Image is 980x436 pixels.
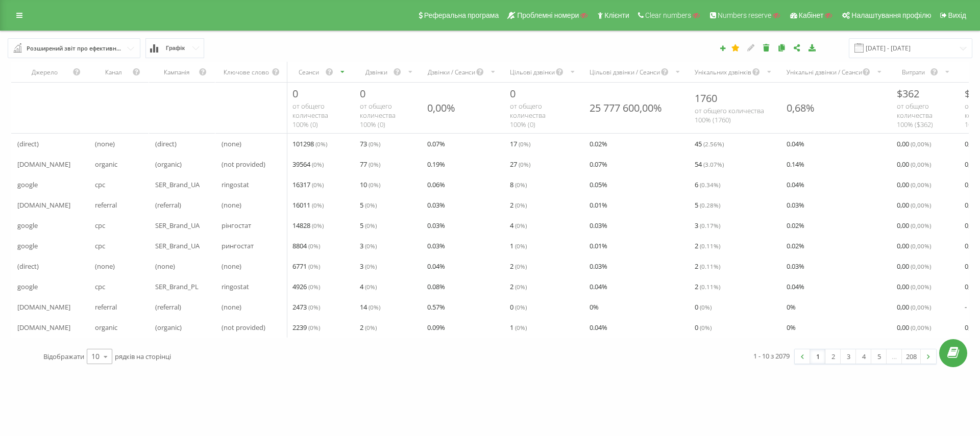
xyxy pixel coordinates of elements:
span: 3 [360,240,377,252]
span: (none) [221,138,241,150]
span: 5 [695,199,720,211]
span: ( 0 %) [365,242,377,250]
span: Відображати [43,352,84,361]
span: 0 [695,321,712,334]
span: 73 [360,138,380,150]
span: 3 [695,219,720,232]
span: Графік [166,45,185,52]
span: ( 0.11 %) [700,262,720,270]
span: ( 0,00 %) [911,283,931,291]
span: ( 0 %) [315,140,327,148]
span: (direct) [17,138,39,150]
span: 0.07 % [427,138,445,150]
span: SER_Brand_PL [155,280,199,293]
span: ( 0 %) [515,262,527,270]
span: referral [95,301,117,313]
span: organic [95,158,117,170]
i: Поділитися налаштуваннями звіту [793,44,801,51]
i: Копіювати звіт [777,44,786,51]
span: ( 2.56 %) [703,140,724,148]
span: ( 0 %) [312,201,324,209]
span: Реферальна програма [424,11,499,19]
span: 2 [695,240,720,252]
div: Унікальних дзвінків [695,68,751,76]
span: 3 [360,260,377,272]
span: 1760 [695,91,717,105]
span: от общего количества 100% ( $ 362 ) [897,101,933,129]
span: 0.04 % [787,138,804,150]
span: 101298 [292,138,327,150]
span: Кабінет [799,11,824,19]
span: ( 0 %) [308,303,320,311]
div: Витрати [897,68,930,76]
span: (referral) [155,301,181,313]
span: Проблемні номери [517,11,579,19]
span: 0.57 % [427,301,445,313]
span: Numbers reserve [718,11,771,19]
span: рядків на сторінці [115,352,171,361]
span: (direct) [155,138,177,150]
span: ( 0 %) [365,221,377,229]
span: 0.09 % [427,321,445,334]
div: 10 [91,351,100,362]
span: cpc [95,280,105,293]
div: … [887,349,902,364]
span: 8804 [292,240,320,252]
span: [DOMAIN_NAME] [17,199,70,211]
span: рингостат [221,240,253,252]
span: 0 [695,301,712,313]
span: ( 0.28 %) [700,201,720,209]
div: Джерело [17,68,72,76]
span: ( 0 %) [515,323,527,331]
span: ( 0 %) [519,140,530,148]
span: (organic) [155,321,182,334]
div: Унікальні дзвінки / Сеанси [787,68,862,76]
span: 0 [360,87,365,100]
span: 0.07 % [590,158,607,170]
a: 1 [810,349,825,364]
span: 0.03 % [427,240,445,252]
span: 0.02 % [590,138,607,150]
i: Завантажити звіт [808,44,817,51]
span: Клієнти [604,11,629,19]
span: 39564 [292,158,324,170]
span: ( 0 %) [515,303,527,311]
span: ( 0 %) [365,323,377,331]
span: SER_Brand_UA [155,178,200,191]
span: 0,00 [897,260,931,272]
span: Clear numbers [645,11,691,19]
a: 5 [871,349,887,364]
span: ( 0 %) [365,201,377,209]
span: 0.04 % [787,280,804,293]
span: (none) [221,199,241,211]
span: 0.02 % [787,240,804,252]
div: Канал [95,68,132,76]
div: Цільові дзвінки [510,68,555,76]
a: 2 [825,349,841,364]
span: referral [95,199,117,211]
span: ( 0 %) [515,242,527,250]
span: 2473 [292,301,320,313]
span: от общего количества 100% ( 0 ) [360,101,396,129]
span: ( 0 %) [365,283,377,291]
span: - [965,301,967,313]
span: 0,00 [897,280,931,293]
span: 16317 [292,178,324,191]
span: 0,00 [897,199,931,211]
span: 54 [695,158,724,170]
span: 6 [695,178,720,191]
span: ( 0 %) [515,221,527,229]
span: 0,00 [897,301,931,313]
span: 0,00 [897,240,931,252]
span: 2239 [292,321,320,334]
span: 0.01 % [590,199,607,211]
span: 0.01 % [590,240,607,252]
span: ( 0 %) [308,242,320,250]
span: ( 0 %) [519,160,530,168]
div: scrollable content [11,62,969,338]
span: 4 [510,219,527,232]
div: Дзвінки / Сеанси [427,68,475,76]
span: cpc [95,219,105,232]
span: 4 [360,280,377,293]
span: ( 0 %) [515,181,527,189]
